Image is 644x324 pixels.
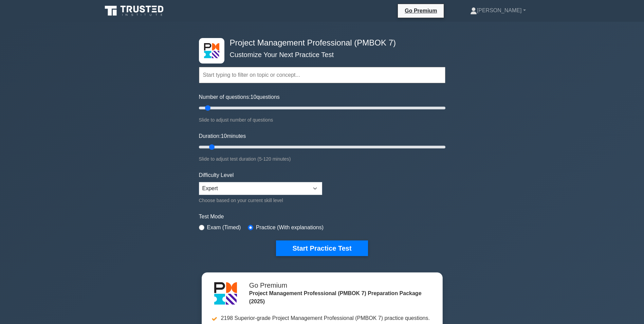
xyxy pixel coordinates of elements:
label: Number of questions: questions [199,93,280,101]
label: Exam (Timed) [207,223,241,232]
button: Start Practice Test [276,240,368,256]
div: Slide to adjust test duration (5-120 minutes) [199,155,445,163]
div: Slide to adjust number of questions [199,116,445,124]
label: Test Mode [199,213,445,221]
input: Start typing to filter on topic or concept... [199,67,445,83]
span: 10 [251,94,257,100]
label: Duration: minutes [199,132,246,140]
div: Choose based on your current skill level [199,196,322,204]
a: [PERSON_NAME] [454,4,542,17]
h4: Project Management Professional (PMBOK 7) [227,38,412,48]
span: 10 [221,133,227,139]
a: Go Premium [401,6,441,15]
label: Practice (With explanations) [256,223,324,232]
label: Difficulty Level [199,171,234,179]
